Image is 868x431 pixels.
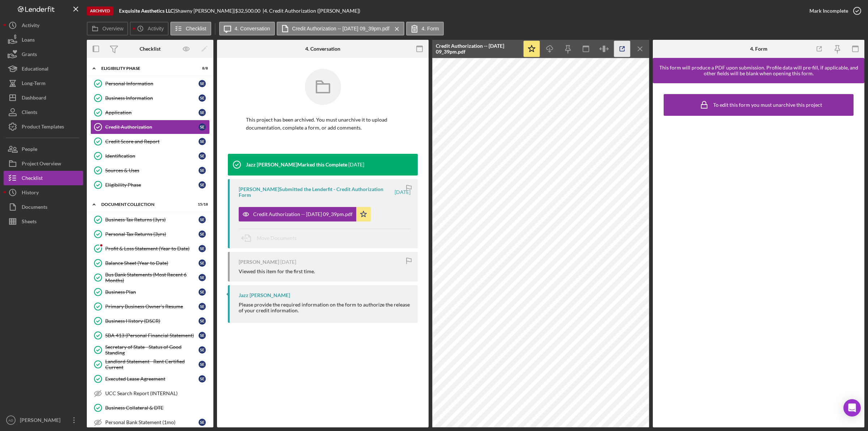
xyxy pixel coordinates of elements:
[87,7,113,16] div: Archived
[239,207,371,221] button: Credit Authorization -- [DATE] 09_39pm.pdf
[713,102,822,108] div: To edit this form you must unarchive this project
[22,62,48,78] div: Educational
[195,66,208,71] div: 8 / 8
[22,171,43,187] div: Checklist
[22,156,61,173] div: Project Overview
[4,90,83,105] button: Dashboard
[422,26,439,31] label: 4. Form
[119,8,174,14] b: Exquisite Aesthetics LLC
[4,142,83,156] button: People
[90,134,210,149] a: Credit Score and ReportSE
[105,81,199,86] div: Personal Information
[90,120,210,134] a: Credit AuthorizationSE
[90,105,210,120] a: ApplicationSE
[22,200,47,216] div: Documents
[18,413,65,429] div: [PERSON_NAME]
[90,357,210,372] a: Landlord Statement - Rent Certified CurrentSE
[239,229,304,247] button: Move Documents
[22,119,64,136] div: Product Templates
[105,168,199,173] div: Sources & Uses
[22,33,35,49] div: Loans
[239,186,393,198] div: [PERSON_NAME] Submitted the Lenderfit - Credit Authorization Form
[105,124,199,130] div: Credit Authorization
[119,8,175,14] div: |
[199,94,206,102] div: S E
[101,66,190,71] div: Eligibility Phase
[105,260,199,266] div: Balance Sheet (Year to Date)
[105,333,199,338] div: SBA 413 (Personal Financial Statement)
[130,22,168,35] button: Activity
[105,231,199,237] div: Personal Tax Returns (3yrs)
[239,259,279,265] div: [PERSON_NAME]
[253,211,353,217] div: Credit Authorization -- [DATE] 09_39pm.pdf
[22,47,37,63] div: Grants
[186,26,207,31] label: Checklist
[22,105,37,121] div: Clients
[199,259,206,267] div: S E
[750,46,767,52] div: 4. Form
[148,26,163,31] label: Activity
[395,189,410,195] time: 2025-05-13 01:39
[199,138,206,145] div: S E
[199,216,206,223] div: S E
[199,231,206,238] div: S E
[87,22,128,35] button: Overview
[101,202,190,207] div: Document Collection
[90,149,210,163] a: IdentificationSE
[195,202,208,207] div: 15 / 18
[105,95,199,101] div: Business Information
[843,399,861,417] div: Open Intercom Messenger
[4,171,83,185] a: Checklist
[246,162,347,168] div: Jazz [PERSON_NAME] Marked this Complete
[105,182,199,188] div: Eligibility Phase
[4,47,83,62] a: Grants
[199,167,206,174] div: S E
[105,246,199,252] div: Profit & Loss Statement (Year to Date)
[90,372,210,386] a: Executed Lease AgreementSE
[22,142,37,158] div: People
[802,4,864,18] button: Mark Incomplete
[406,22,444,35] button: 4. Form
[90,241,210,256] a: Profit & Loss Statement (Year to Date)SE
[348,162,364,168] time: 2025-05-13 18:20
[105,318,199,324] div: Business History (DSCR)
[656,65,861,76] div: This form will produce a PDF upon submission. Profile data will pre-fill, if applicable, and othe...
[22,76,46,92] div: Long-Term
[199,332,206,339] div: S E
[199,152,206,160] div: S E
[4,185,83,200] button: History
[4,33,83,47] button: Loans
[90,178,210,192] a: Eligibility PhaseSE
[105,390,209,396] div: UCC Search Report (INTERNAL)
[105,344,199,356] div: Secretary of State - Status of Good Standing
[8,418,13,422] text: AD
[4,200,83,214] a: Documents
[4,119,83,134] a: Product Templates
[305,46,340,52] div: 4. Conversation
[257,235,297,241] span: Move Documents
[90,256,210,270] a: Balance Sheet (Year to Date)SE
[199,245,206,252] div: S E
[102,26,123,31] label: Overview
[4,76,83,90] button: Long-Term
[90,386,210,401] a: UCC Search Report (INTERNAL)
[105,139,199,144] div: Credit Score and Report
[199,123,206,131] div: S E
[90,299,210,314] a: Primary Business Owner's ResumeSE
[4,18,83,33] button: Activity
[90,285,210,299] a: Business PlanSE
[239,292,290,298] div: Jazz [PERSON_NAME]
[105,359,199,370] div: Landlord Statement - Rent Certified Current
[90,415,210,430] a: Personal Bank Statement (1mo)SE
[90,401,210,415] a: Business Collateral & DTE
[105,289,199,295] div: Business Plan
[90,328,210,343] a: SBA 413 (Personal Financial Statement)SE
[4,105,83,119] button: Clients
[199,303,206,310] div: S E
[105,217,199,223] div: Business Tax Returns (3yrs)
